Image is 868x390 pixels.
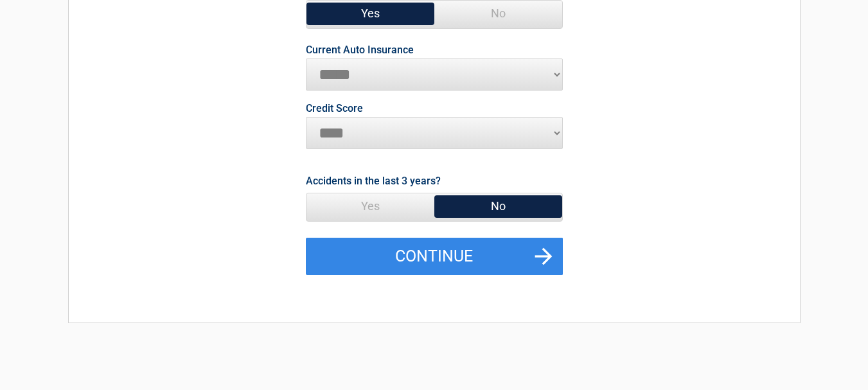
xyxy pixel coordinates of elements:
[306,103,363,114] label: Credit Score
[434,193,562,219] span: No
[306,238,563,275] button: Continue
[434,1,562,26] span: No
[306,45,414,55] label: Current Auto Insurance
[306,172,441,190] label: Accidents in the last 3 years?
[306,1,434,26] span: Yes
[306,193,434,219] span: Yes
